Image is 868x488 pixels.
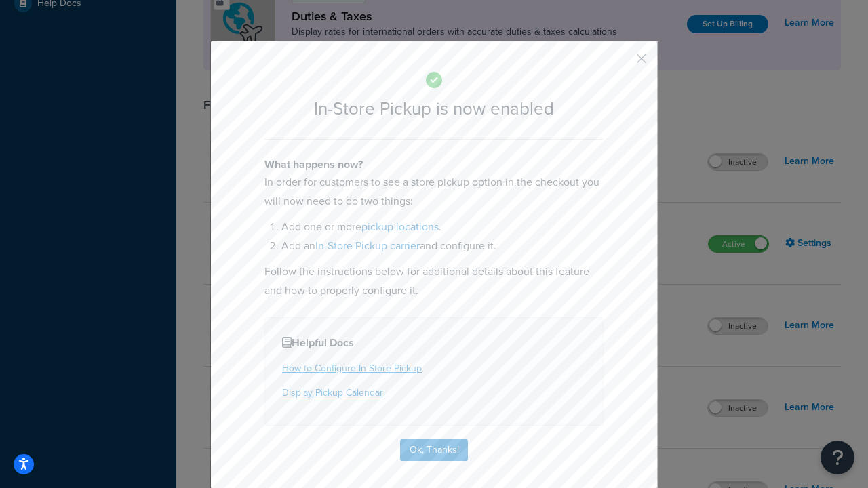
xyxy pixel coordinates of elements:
a: How to Configure In-Store Pickup [282,361,422,375]
h4: Helpful Docs [282,335,586,351]
p: Follow the instructions below for additional details about this feature and how to properly confi... [264,262,604,300]
a: pickup locations [361,219,439,235]
h2: In-Store Pickup is now enabled [264,99,604,119]
button: Ok, Thanks! [400,439,468,461]
a: Display Pickup Calendar [282,386,383,400]
a: In-Store Pickup carrier [315,238,420,253]
li: Add one or more . [281,218,604,237]
h4: What happens now? [264,157,604,173]
p: In order for customers to see a store pickup option in the checkout you will now need to do two t... [264,173,604,211]
li: Add an and configure it. [281,237,604,256]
